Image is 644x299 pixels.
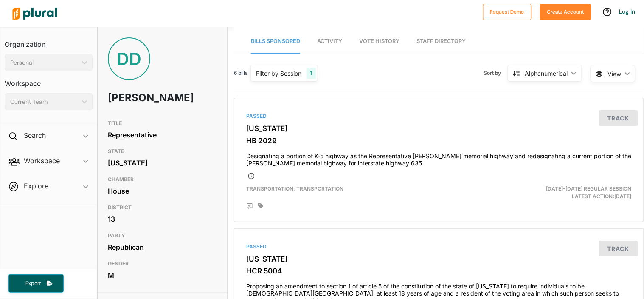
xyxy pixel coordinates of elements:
h3: Organization [5,32,93,51]
a: Request Demo [483,7,532,16]
div: Add Position Statement [246,203,253,210]
button: Track [599,110,638,126]
h3: HCR 5004 [246,267,632,275]
div: 13 [108,213,217,225]
h3: DISTRICT [108,202,217,213]
a: Activity [317,29,342,54]
div: 1 [307,68,315,79]
button: Export [8,274,64,293]
span: Vote History [359,38,399,44]
span: Transportation, Transportation [246,185,343,192]
h2: Search [24,131,46,140]
div: [US_STATE] [108,157,217,169]
button: Track [599,241,638,256]
div: Representative [108,128,217,141]
div: Passed [246,112,632,120]
span: Sort by [484,69,508,77]
h3: STATE [108,146,217,157]
div: Current Team [10,97,79,106]
div: DD [108,37,150,80]
span: 6 bills [234,69,247,77]
h3: TITLE [108,118,217,128]
a: Log In [619,8,636,15]
div: Latest Action: [DATE] [505,185,638,200]
span: Export [20,280,47,287]
a: Vote History [359,29,399,54]
div: Add tags [258,203,263,209]
h3: CHAMBER [108,174,217,185]
div: Passed [246,243,632,251]
a: Staff Directory [416,29,466,54]
h3: GENDER [108,259,217,269]
div: Alphanumerical [525,69,568,78]
span: Bills Sponsored [251,38,300,44]
div: Filter by Session [256,69,301,78]
button: Create Account [540,4,591,20]
div: M [108,269,217,282]
button: Request Demo [483,4,532,20]
div: Republican [108,241,217,253]
a: Bills Sponsored [251,29,300,54]
div: Personal [10,58,79,67]
h3: Workspace [5,71,93,90]
span: [DATE]-[DATE] Regular Session [546,185,632,192]
h3: HB 2029 [246,137,632,145]
span: Activity [317,38,342,44]
h3: [US_STATE] [246,255,632,263]
span: View [608,69,622,78]
h1: [PERSON_NAME] [108,85,173,111]
a: Create Account [540,7,591,16]
h3: PARTY [108,231,217,241]
h4: Designating a portion of K-5 highway as the Representative [PERSON_NAME] memorial highway and red... [246,148,632,167]
h3: [US_STATE] [246,124,632,133]
div: House [108,185,217,197]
